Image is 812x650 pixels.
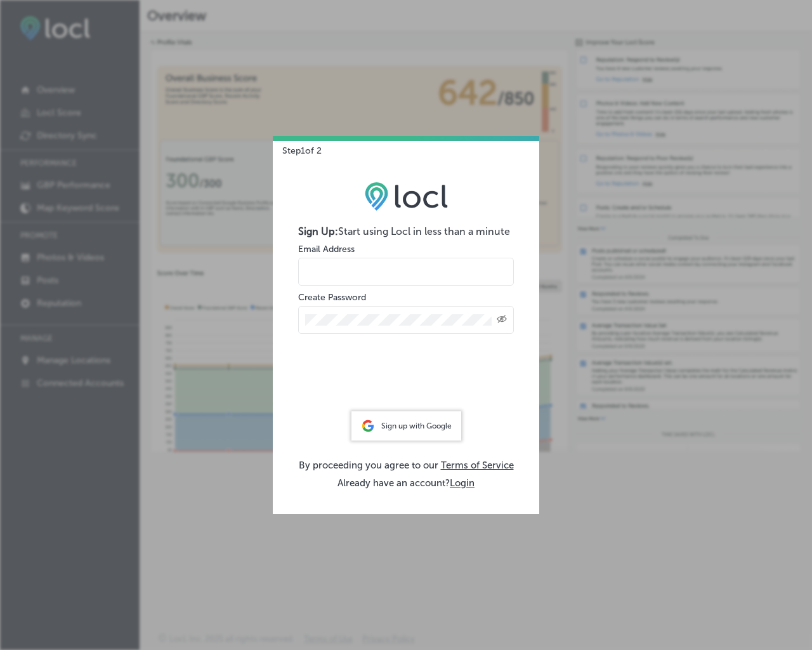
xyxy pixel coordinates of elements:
[450,477,475,489] button: Login
[365,182,448,211] img: LOCL logo
[351,411,461,441] div: Sign up with Google
[441,460,514,471] a: Terms of Service
[298,292,366,303] label: Create Password
[298,477,514,489] p: Already have an account?
[273,136,322,156] p: Step 1 of 2
[298,225,338,237] strong: Sign Up:
[338,225,510,237] span: Start using Locl in less than a minute
[310,355,502,405] iframe: reCAPTCHA
[298,244,355,255] label: Email Address
[497,314,507,326] span: Toggle password visibility
[298,460,514,471] p: By proceeding you agree to our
